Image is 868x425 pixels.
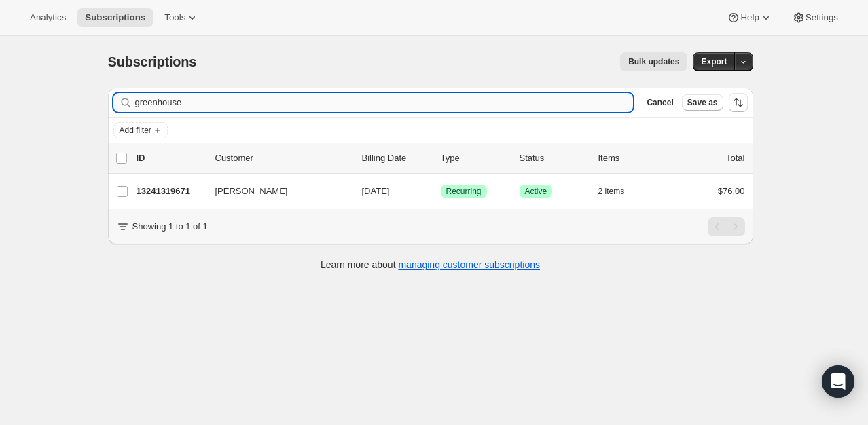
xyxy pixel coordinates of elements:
span: Bulk updates [628,56,679,67]
p: Billing Date [362,151,430,165]
p: Customer [215,151,351,165]
p: 13241319671 [137,185,204,198]
a: managing customer subscriptions [398,259,540,270]
button: 2 items [598,182,640,201]
p: Showing 1 to 1 of 1 [132,220,208,234]
div: IDCustomerBilling DateTypeStatusItemsTotal [137,151,745,165]
span: [DATE] [362,186,390,196]
span: Subscriptions [108,54,197,69]
span: 2 items [598,186,625,197]
button: Bulk updates [620,52,687,71]
button: Subscriptions [77,8,153,27]
button: Sort the results [729,93,748,112]
span: Active [525,186,547,197]
span: Tools [164,12,185,23]
button: Export [693,52,735,71]
div: Open Intercom Messenger [822,365,854,398]
span: Help [740,12,759,23]
nav: Pagination [708,217,745,236]
button: Save as [682,94,723,111]
button: Add filter [113,122,168,138]
div: 13241319671[PERSON_NAME][DATE]SuccessRecurringSuccessActive2 items$76.00 [137,182,745,201]
button: Analytics [22,8,74,27]
span: [PERSON_NAME] [215,185,288,198]
div: Items [598,151,666,165]
button: Cancel [641,94,679,111]
span: Recurring [446,186,482,197]
span: Save as [687,97,718,108]
button: Help [719,8,780,27]
button: Settings [784,8,846,27]
span: Cancel [647,97,673,108]
p: ID [137,151,204,165]
p: Status [520,151,587,165]
p: Total [726,151,744,165]
span: Analytics [30,12,66,23]
button: Tools [156,8,207,27]
input: Filter subscribers [135,93,634,112]
span: Export [701,56,727,67]
button: [PERSON_NAME] [207,181,343,202]
span: Subscriptions [85,12,145,23]
span: Settings [806,12,838,23]
div: Type [441,151,509,165]
span: Add filter [120,125,151,136]
span: $76.00 [718,186,745,196]
p: Learn more about [321,258,540,272]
